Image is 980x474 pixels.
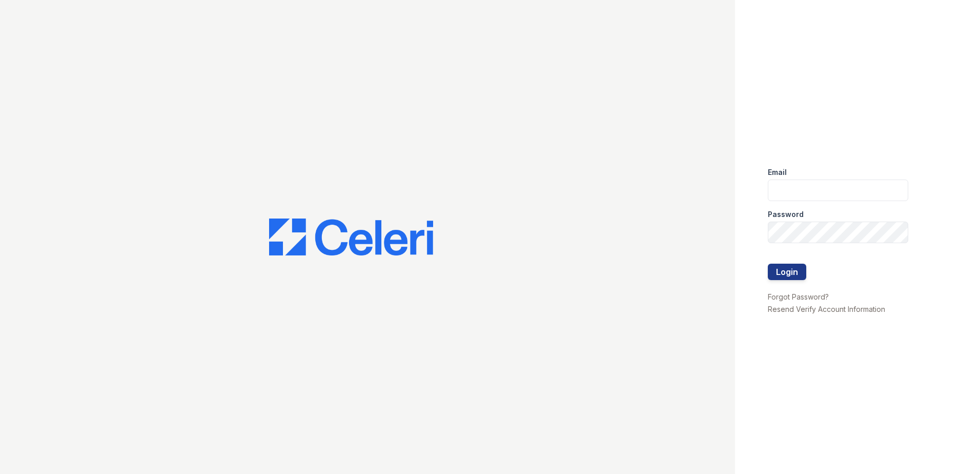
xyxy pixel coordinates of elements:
[768,167,787,177] label: Email
[768,292,829,301] a: Forgot Password?
[269,219,433,255] img: CE_Logo_Blue-a8612792a0a2168367f1c8372b55b34899dd931a85d93a1a3d3e32e68fde9ad4.png
[768,209,804,220] label: Password
[768,305,885,313] a: Resend Verify Account Information
[768,264,806,280] button: Login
